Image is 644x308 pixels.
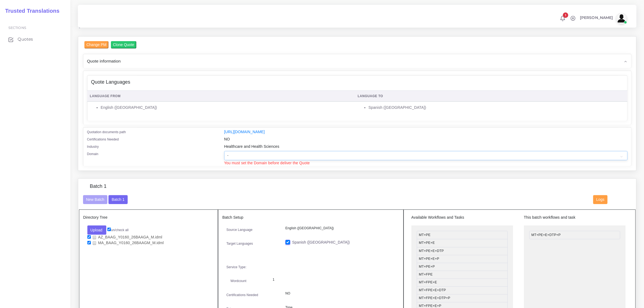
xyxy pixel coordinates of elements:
h2: Trusted Translations [1,8,60,14]
span: Quote information [87,58,121,64]
li: MT+FPE [417,271,508,279]
th: Language To [355,91,628,102]
span: Quotes [18,36,33,42]
p: English ([GEOGRAPHIC_DATA]) [285,225,395,231]
span: [PERSON_NAME] [580,16,613,19]
label: Spanish ([GEOGRAPHIC_DATA]) [292,240,350,245]
li: English ([GEOGRAPHIC_DATA]) [101,105,352,110]
h5: Directory Tree [83,215,214,220]
a: Quotes [4,34,66,45]
a: Batch 1 [108,197,127,201]
div: NO [220,136,632,144]
li: MT+PE [417,231,508,239]
label: Certifications Needed [226,293,258,297]
button: Logs [593,195,607,204]
label: Source Language [226,227,253,232]
li: MT+PE+E+P [417,255,508,263]
div: Healthcare and Health Sciences [220,144,632,151]
h5: Batch Setup [222,215,399,220]
p: NO [285,291,395,296]
a: Trusted Translations [1,6,60,15]
a: AZ_BAAG_Y0160_26BAAGA_M.idml [91,235,164,240]
a: New Batch [83,197,108,201]
label: Domain [87,152,98,156]
label: Quotation documents path [87,130,126,135]
span: 1 [563,12,568,18]
label: Certifications Needed [87,137,119,142]
li: MT+PE+P [417,263,508,271]
a: [URL][DOMAIN_NAME] [224,130,265,134]
label: Industry [87,144,99,149]
input: Clone Quote [111,41,137,48]
h4: Batch 1 [90,184,107,189]
h4: Quote Languages [91,79,130,85]
p: 1 [273,277,391,283]
label: un/check all [107,228,128,232]
span: Logs [596,197,605,202]
li: MT+FPE+E+DTP+P [417,294,508,302]
img: avatar [616,13,627,24]
a: 1 [558,15,567,21]
button: New Batch [83,195,108,204]
label: Service Type: [226,265,246,270]
li: MT+PE+E+DTP [417,247,508,255]
div: Quote information [83,54,631,68]
span: You must set the Domain before deliver the Quote [224,161,310,165]
label: Target Languages [226,241,253,246]
li: Spanish ([GEOGRAPHIC_DATA]) [368,105,625,110]
input: un/check all [107,228,111,231]
h5: Available Workflows and Tasks [411,215,513,220]
th: Language From [87,91,355,102]
button: Upload [87,225,107,235]
a: MA_BAAG_Y0160_26BAAGM_M.idml [91,240,166,245]
button: Batch 1 [108,195,127,204]
a: [PERSON_NAME]avatar [577,13,629,24]
span: Sections [8,26,26,30]
li: MT+FPE+E [417,278,508,287]
li: MT+PE+E [417,239,508,247]
li: MT+PE+E+DTP+P [529,231,620,239]
h5: This batch workflows and task [524,215,626,220]
label: Wordcount [230,278,246,283]
input: Change PM [84,41,109,48]
li: MT+FPE+E+DTP [417,286,508,294]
